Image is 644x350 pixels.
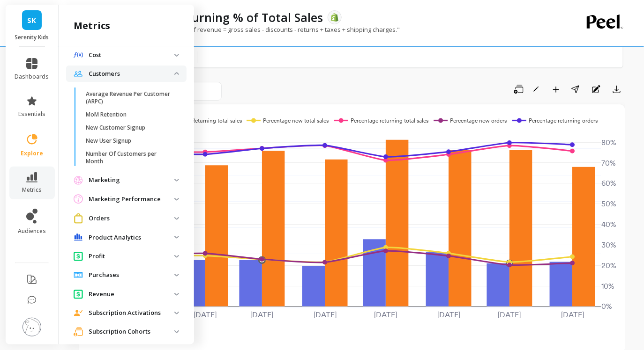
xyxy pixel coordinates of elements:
[15,34,49,41] p: Serenity Kids
[15,73,49,80] span: dashboards
[95,9,323,25] p: MoM New vs. Returning % of Total Sales
[74,52,83,58] img: navigation item icon
[86,90,175,105] p: Average Revenue Per Customer (ARPC)
[174,198,179,201] img: down caret icon
[89,252,174,261] p: Profit
[89,290,174,299] p: Revenue
[21,150,43,157] span: explore
[74,289,83,299] img: navigation item icon
[89,214,174,223] p: Orders
[74,175,83,185] img: navigation item icon
[174,217,179,220] img: down caret icon
[74,327,83,336] img: navigation item icon
[86,137,131,145] p: New User Signup
[74,19,110,32] h2: metrics
[89,195,174,204] p: Marketing Performance
[86,111,127,118] p: MoM Retention
[18,110,45,118] span: essentials
[174,179,179,182] img: down caret icon
[174,330,179,333] img: down caret icon
[74,310,83,316] img: navigation item icon
[74,213,83,223] img: navigation item icon
[74,251,83,261] img: navigation item icon
[22,186,42,194] span: metrics
[86,150,175,165] p: Number Of Customers per Month
[174,274,179,277] img: down caret icon
[174,255,179,258] img: down caret icon
[174,293,179,296] img: down caret icon
[74,194,83,204] img: navigation item icon
[79,25,400,34] p: Total Sales are defined as, "Sum of revenue = gross sales - discounts - returns + taxes + shippin...
[89,327,174,336] p: Subscription Cohorts
[330,13,339,22] img: api.shopify.svg
[174,54,179,57] img: down caret icon
[89,51,174,60] p: Cost
[28,15,37,26] span: SK
[174,72,179,75] img: down caret icon
[18,227,46,235] span: audiences
[74,272,83,278] img: navigation item icon
[74,71,83,77] img: navigation item icon
[174,236,179,239] img: down caret icon
[89,233,174,242] p: Product Analytics
[89,69,174,79] p: Customers
[74,233,83,241] img: navigation item icon
[174,312,179,314] img: down caret icon
[89,308,174,318] p: Subscription Activations
[86,124,145,131] p: New Customer Signup
[22,318,41,336] img: profile picture
[89,175,174,185] p: Marketing
[89,270,174,280] p: Purchases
